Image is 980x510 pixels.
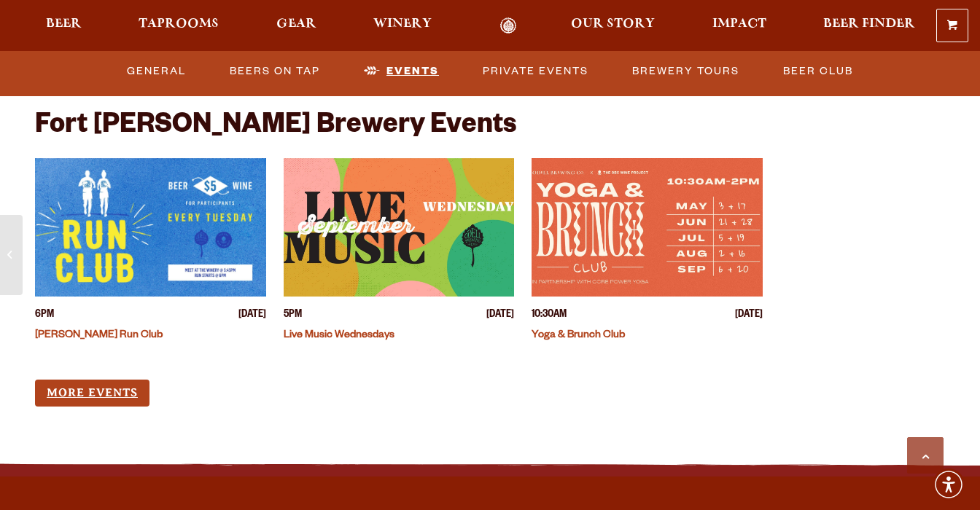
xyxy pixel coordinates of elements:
a: Beer [36,17,91,34]
a: Impact [703,17,776,34]
span: [DATE] [735,308,763,323]
span: [DATE] [486,308,514,323]
span: Winery [373,18,432,30]
a: Private Events [477,55,594,88]
a: [PERSON_NAME] Run Club [35,330,163,342]
a: Beer Club [777,55,859,88]
a: Beers on Tap [224,55,326,88]
span: Beer [46,18,82,30]
span: Impact [712,18,766,30]
a: Beer Finder [814,17,925,34]
span: [DATE] [238,308,266,323]
a: General [121,55,192,88]
a: Winery [364,17,441,34]
div: Accessibility Menu [933,468,965,501]
a: Live Music Wednesdays [284,330,394,342]
a: Our Story [561,17,664,34]
span: Beer Finder [823,18,915,30]
span: Gear [276,18,316,30]
span: 6PM [35,308,54,323]
a: Taprooms [129,17,228,34]
a: Events [358,55,445,88]
span: Taprooms [139,18,219,30]
a: Brewery Tours [626,55,745,88]
a: View event details [35,158,266,297]
h2: Fort [PERSON_NAME] Brewery Events [35,111,516,144]
a: View event details [284,158,515,297]
span: 10:30AM [532,308,567,323]
a: Yoga & Brunch Club [532,330,625,342]
span: Our Story [571,18,655,30]
a: Scroll to top [907,437,944,474]
span: 5PM [284,308,302,323]
a: Gear [267,17,326,34]
a: More Events (opens in a new window) [35,380,149,407]
a: View event details [532,158,763,297]
a: Odell Home [481,17,535,34]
